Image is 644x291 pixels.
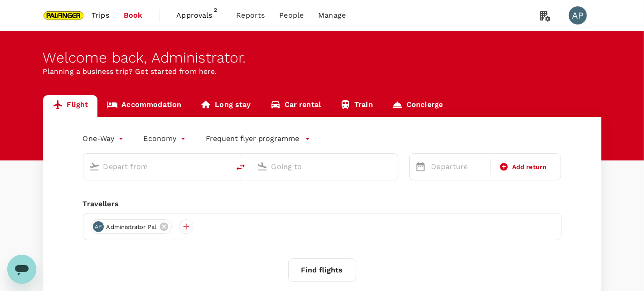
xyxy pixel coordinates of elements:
[83,199,562,209] div: Travellers
[271,160,379,174] input: Going to
[230,156,252,178] button: delete
[392,165,393,167] button: Open
[211,5,220,15] span: 2
[43,95,98,117] a: Flight
[43,49,601,66] div: Welcome back , Administrator .
[144,131,188,146] div: Economy
[43,5,85,25] img: Palfinger Asia Pacific Pte Ltd
[101,223,162,232] span: Administrator Pal
[43,66,601,77] p: Planning a business trip? Get started from here.
[569,6,587,24] div: AP
[279,10,304,21] span: People
[236,10,265,21] span: Reports
[383,95,452,117] a: Concierge
[103,160,211,174] input: Depart from
[7,255,36,284] iframe: Button to launch messaging window
[288,258,356,282] button: Find flights
[431,161,485,172] p: Departure
[92,10,109,21] span: Trips
[223,165,225,167] button: Open
[83,131,126,146] div: One-Way
[206,133,310,144] button: Frequent flyer programme
[318,10,346,21] span: Manage
[97,95,191,117] a: Accommodation
[93,221,104,232] div: AP
[176,10,222,21] span: Approvals
[330,95,383,117] a: Train
[91,219,172,234] div: APAdministrator Pal
[191,95,260,117] a: Long stay
[512,162,547,172] span: Add return
[124,10,143,21] span: Book
[206,133,300,144] p: Frequent flyer programme
[261,95,331,117] a: Car rental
